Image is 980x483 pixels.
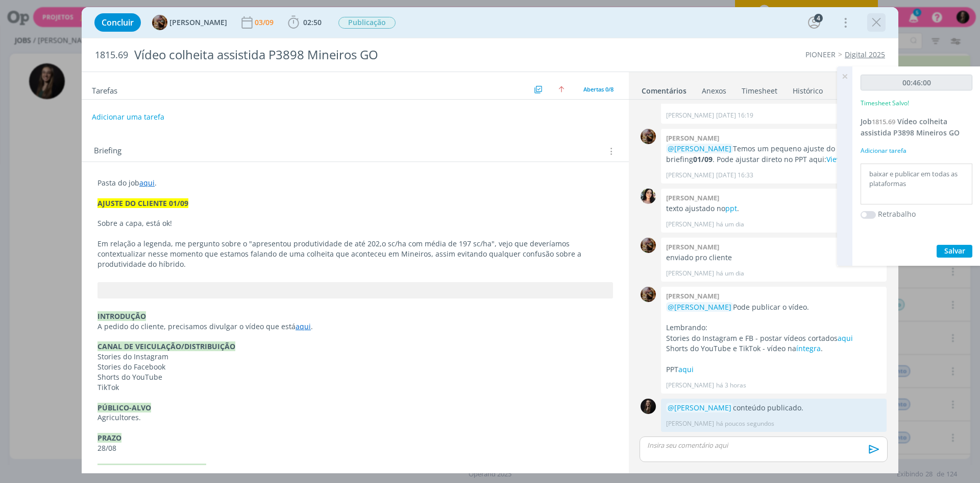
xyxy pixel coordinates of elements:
[97,198,188,208] strong: AJUSTE DO CLIENTE 01/09
[641,189,656,204] img: T
[296,321,311,331] a: aqui
[641,287,656,302] img: A
[666,333,881,343] p: Stories do Instagram e FB - postar vídeos cortados
[130,42,552,67] div: Vídeo colheita assistida P3898 Mineiros GO
[97,239,613,269] p: Em relação a legenda, me pergunto sobre o "apresentou produtividade de até 202,o sc/ha com média ...
[641,238,656,253] img: A
[805,50,836,59] a: PIONEER
[152,15,167,30] img: A
[814,14,823,22] div: 4
[97,321,296,331] span: A pedido do cliente, precisamos divulgar o vídeo que está
[861,99,909,108] p: Timesheet Salvo!
[97,341,235,351] strong: CANAL DE VEICULAÇÃO/DISTRIBUIÇÃO
[716,381,746,390] span: há 3 horas
[666,220,714,229] p: [PERSON_NAME]
[666,403,881,413] p: conteúdo publicado.
[702,86,726,96] div: Anexos
[678,364,694,374] a: aqui
[91,108,165,126] button: Adicionar uma tarefa
[338,16,396,29] button: Publicação
[937,245,972,258] button: Salvar
[97,412,613,423] p: Agricultores.
[806,14,822,31] button: 4
[741,81,778,96] a: Timesheet
[845,50,885,59] a: Digital 2025
[97,372,613,382] p: Shorts do YouTube
[558,86,565,93] img: arrow-up.svg
[668,302,731,312] span: @[PERSON_NAME]
[641,399,656,414] img: N
[97,433,121,443] strong: PRAZO
[872,117,895,126] span: 1815.69
[944,246,965,256] span: Salvar
[94,145,121,158] span: Briefing
[878,209,916,219] label: Retrabalho
[139,178,155,188] a: aqui
[97,403,151,412] strong: PÚBLICO-ALVO
[668,403,731,412] span: @[PERSON_NAME]
[303,17,322,27] span: 02:50
[97,352,613,362] p: Stories do Instagram
[95,50,128,61] span: 1815.69
[94,13,141,32] button: Concluir
[97,362,613,372] p: Stories do Facebook
[92,83,117,96] span: Tarefas
[716,220,744,229] span: há um dia
[666,203,881,214] p: texto ajustado no .
[97,464,206,473] strong: DETALHAMENTO DAS TAREFAS
[97,178,613,188] p: Pasta do job .
[716,419,774,428] span: há poucos segundos
[97,311,146,321] strong: INTRODUÇÃO
[169,19,227,26] span: [PERSON_NAME]
[666,144,881,165] p: Temos um pequeno ajuste do cliente, no briefing . Pode ajustar direto no PPT aqui:
[666,323,881,333] p: Lembrando:
[641,81,687,96] a: Comentários
[666,343,881,354] p: Shorts do YouTube e TikTok - vídeo na .
[861,146,972,155] div: Adicionar tarefa
[666,252,881,263] p: enviado pro cliente
[97,443,613,453] p: 28/08
[338,17,396,29] span: Publicação
[102,18,134,27] span: Concluir
[796,343,821,353] a: íntegra
[666,111,714,120] p: [PERSON_NAME]
[666,381,714,390] p: [PERSON_NAME]
[666,171,714,180] p: [PERSON_NAME]
[666,291,719,301] b: [PERSON_NAME]
[666,302,881,312] p: Pode publicar o vídeo.
[666,419,714,428] p: [PERSON_NAME]
[826,154,842,164] a: View
[861,117,960,137] a: Job1815.69Vídeo colheita assistida P3898 Mineiros GO
[716,111,753,120] span: [DATE] 16:19
[792,81,823,96] a: Histórico
[311,321,313,331] span: .
[285,14,324,31] button: 02:50
[693,154,713,164] strong: 01/09
[82,7,898,473] div: dialog
[666,269,714,278] p: [PERSON_NAME]
[666,242,719,251] b: [PERSON_NAME]
[97,382,613,393] p: TikTok
[861,117,960,137] span: Vídeo colheita assistida P3898 Mineiros GO
[666,133,719,143] b: [PERSON_NAME]
[641,129,656,144] img: A
[152,15,227,30] button: A[PERSON_NAME]
[666,364,881,375] p: PPT
[725,203,737,213] a: ppt
[666,193,719,202] b: [PERSON_NAME]
[838,333,853,343] a: aqui
[716,269,744,278] span: há um dia
[716,171,753,180] span: [DATE] 16:33
[255,19,276,26] div: 03/09
[97,218,613,228] p: Sobre a capa, está ok!
[583,85,614,93] span: Abertas 0/8
[668,144,731,153] span: @[PERSON_NAME]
